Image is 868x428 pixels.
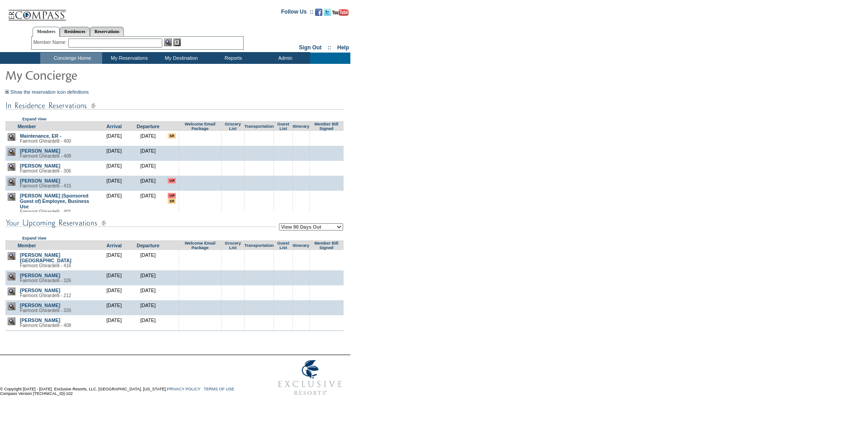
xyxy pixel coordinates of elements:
[204,387,235,391] a: TERMS OF USE
[131,330,165,345] td: [DATE]
[20,323,71,328] span: Fairmont Ghirardelli - 408
[301,288,301,288] img: blank.gif
[131,285,165,300] td: [DATE]
[137,243,159,248] a: Departure
[315,241,339,250] a: Member Bill Signed
[10,89,89,95] a: Show the reservation icon definitions
[259,317,259,318] img: blank.gif
[292,243,309,248] a: Itinerary
[20,303,60,308] a: [PERSON_NAME]
[90,27,124,36] a: Reservations
[164,38,172,46] img: View
[8,252,15,260] img: view
[20,178,60,183] a: [PERSON_NAME]
[33,27,60,37] a: Members
[18,124,36,129] a: Member
[168,193,176,198] input: VIP member
[20,133,61,139] a: Maintenance, ER -
[258,53,310,64] td: Admin
[301,317,301,318] img: blank.gif
[8,193,15,201] img: view
[277,241,289,250] a: Guest List
[131,315,165,330] td: [DATE]
[5,217,276,229] img: subTtlConUpcomingReservatio.gif
[102,53,154,64] td: My Reservations
[168,198,176,204] input: There are special requests for this reservation!
[131,270,165,285] td: [DATE]
[131,300,165,315] td: [DATE]
[33,38,68,46] div: Member Name:
[324,9,331,16] img: Follow us on Twitter
[20,139,71,144] span: Fairmont Ghirardelli - 400
[5,90,9,94] img: Show the reservation icon definitions
[131,250,165,270] td: [DATE]
[20,154,71,159] span: Fairmont Ghirardelli - 408
[97,146,131,161] td: [DATE]
[20,273,60,278] a: [PERSON_NAME]
[131,176,165,191] td: [DATE]
[18,243,36,248] a: Member
[8,2,66,21] img: Compass Home
[97,315,131,330] td: [DATE]
[154,53,206,64] td: My Destination
[20,193,89,209] a: [PERSON_NAME] (Sponsored Guest of) Employee, Business Use
[20,293,71,298] span: Fairmont Ghirardelli - 212
[315,11,322,17] a: Become our fan on Facebook
[107,124,122,129] a: Arrival
[168,178,176,183] input: VIP member
[20,209,71,214] span: Fairmont Ghirardelli - 401
[20,168,71,173] span: Fairmont Ghirardelli - 306
[184,122,215,131] a: Welcome Email Package
[8,178,15,186] img: view
[233,317,233,318] img: blank.gif
[22,236,46,240] a: Expand View
[20,163,60,168] a: [PERSON_NAME]
[131,131,165,146] td: [DATE]
[315,122,339,131] a: Member Bill Signed
[8,273,15,280] img: view
[332,9,349,16] img: Subscribe to our YouTube Channel
[324,11,331,17] a: Follow us on Twitter
[259,273,259,273] img: blank.gif
[233,273,233,273] img: blank.gif
[97,191,131,216] td: [DATE]
[20,278,71,283] span: Fairmont Ghirardelli - 326
[20,308,71,313] span: Fairmont Ghirardelli - 326
[131,161,165,176] td: [DATE]
[167,387,200,391] a: PRIVACY POLICY
[332,11,349,17] a: Subscribe to our YouTube Channel
[97,250,131,270] td: [DATE]
[244,124,274,129] a: Transportation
